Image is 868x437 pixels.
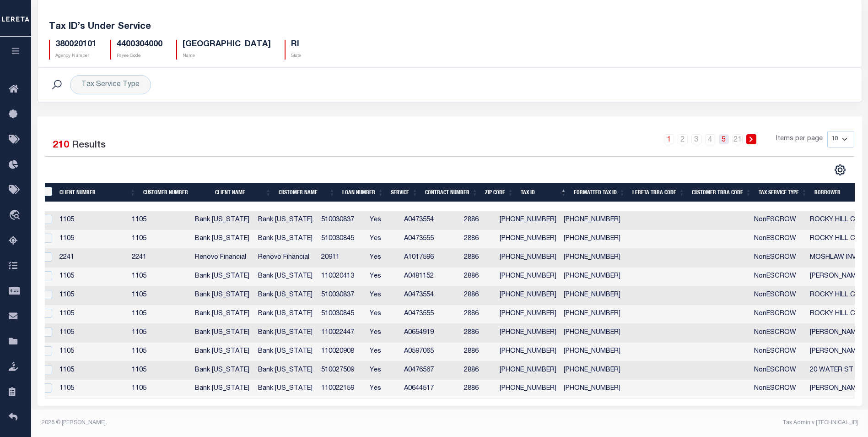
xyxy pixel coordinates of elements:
td: [PHONE_NUMBER] [560,268,624,286]
td: A0597065 [400,343,460,361]
td: [PHONE_NUMBER] [560,249,624,268]
td: 2886 [460,249,496,268]
a: 3 [691,134,701,144]
td: Renovo Financial [191,249,254,268]
th: Customer Number [140,183,211,202]
td: NonESCROW [750,380,806,399]
i: travel_explore [9,210,23,222]
td: Bank [US_STATE] [191,211,254,230]
td: A0473554 [400,211,460,230]
td: Renovo Financial [254,249,318,268]
td: Bank [US_STATE] [191,230,254,249]
td: 2886 [460,268,496,286]
span: 210 [53,141,69,150]
td: NonESCROW [750,230,806,249]
td: 2886 [460,361,496,380]
th: Zip Code: activate to sort column ascending [481,183,517,202]
td: Bank [US_STATE] [254,268,318,286]
td: 1105 [56,286,128,305]
th: Customer Name: activate to sort column ascending [275,183,339,202]
td: 2886 [460,380,496,399]
td: [PHONE_NUMBER] [560,343,624,361]
td: [PHONE_NUMBER] [560,305,624,324]
td: Yes [366,305,400,324]
td: 1105 [56,230,128,249]
a: 21 [733,134,743,144]
td: Bank [US_STATE] [254,305,318,324]
td: A0644517 [400,380,460,399]
td: [PHONE_NUMBER] [496,211,560,230]
td: A0473554 [400,286,460,305]
th: &nbsp; [38,183,56,202]
th: Client Name: activate to sort column ascending [211,183,275,202]
td: [PHONE_NUMBER] [560,361,624,380]
td: NonESCROW [750,324,806,343]
td: NonESCROW [750,343,806,361]
td: 2241 [128,249,191,268]
td: 2886 [460,305,496,324]
td: NonESCROW [750,305,806,324]
td: NonESCROW [750,268,806,286]
th: Client Number: activate to sort column ascending [56,183,139,202]
td: Bank [US_STATE] [191,268,254,286]
td: 110020413 [318,268,366,286]
td: Bank [US_STATE] [254,286,318,305]
td: Yes [366,286,400,305]
td: 1105 [56,380,128,399]
td: 2886 [460,211,496,230]
td: Bank [US_STATE] [191,361,254,380]
td: NonESCROW [750,249,806,268]
td: 2886 [460,324,496,343]
div: Tax Admin v.[TECHNICAL_ID] [457,419,858,427]
td: Yes [366,230,400,249]
td: 1105 [128,286,191,305]
td: 2886 [460,230,496,249]
td: [PHONE_NUMBER] [496,268,560,286]
td: Yes [366,361,400,380]
th: LERETA TBRA Code: activate to sort column ascending [629,183,688,202]
td: Bank [US_STATE] [254,380,318,399]
td: 1105 [128,305,191,324]
td: 20911 [318,249,366,268]
th: Customer TBRA Code: activate to sort column ascending [688,183,755,202]
div: 2025 © [PERSON_NAME]. [35,419,450,427]
td: Bank [US_STATE] [191,324,254,343]
td: [PHONE_NUMBER] [496,249,560,268]
td: 1105 [128,211,191,230]
td: 1105 [128,268,191,286]
td: Bank [US_STATE] [254,230,318,249]
td: Bank [US_STATE] [254,361,318,380]
td: NonESCROW [750,286,806,305]
td: [PHONE_NUMBER] [496,361,560,380]
th: Tax Service Type: activate to sort column ascending [755,183,811,202]
td: A0473555 [400,305,460,324]
p: Payee Code [117,53,162,60]
td: 1105 [128,361,191,380]
a: 1 [664,134,674,144]
th: Service: activate to sort column ascending [387,183,421,202]
td: 1105 [56,305,128,324]
td: 510030837 [318,286,366,305]
a: 4 [705,134,715,144]
td: Bank [US_STATE] [191,343,254,361]
td: [PHONE_NUMBER] [496,324,560,343]
td: A0481152 [400,268,460,286]
td: 110022159 [318,380,366,399]
h5: 4400304000 [117,40,162,50]
td: 1105 [56,268,128,286]
td: A0476567 [400,361,460,380]
th: Contract Number: activate to sort column ascending [421,183,481,202]
td: NonESCROW [750,211,806,230]
td: 2886 [460,286,496,305]
td: Bank [US_STATE] [191,305,254,324]
td: Yes [366,268,400,286]
td: 1105 [56,211,128,230]
p: Agency Number [55,53,97,60]
td: [PHONE_NUMBER] [560,286,624,305]
span: Items per page [776,134,823,144]
label: Results [72,138,106,153]
div: Click to Edit [70,75,151,94]
td: [PHONE_NUMBER] [496,380,560,399]
td: Bank [US_STATE] [191,380,254,399]
td: 510030845 [318,305,366,324]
